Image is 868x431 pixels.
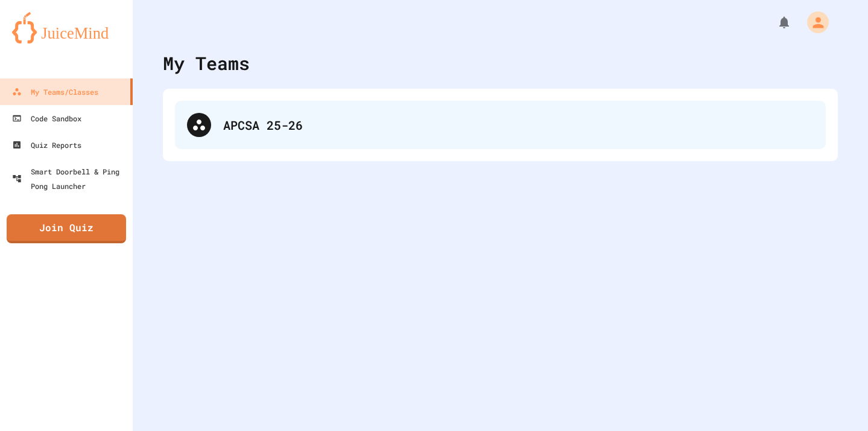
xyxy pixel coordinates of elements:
a: Join Quiz [7,214,126,243]
div: My Account [794,8,832,36]
div: APCSA 25-26 [175,101,826,149]
div: APCSA 25-26 [223,116,814,134]
div: Code Sandbox [12,111,81,126]
div: Smart Doorbell & Ping Pong Launcher [12,164,128,193]
div: Quiz Reports [12,138,81,152]
div: My Teams [163,49,250,77]
img: logo-orange.svg [12,12,121,43]
div: My Teams/Classes [12,85,98,99]
div: My Notifications [755,12,794,33]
